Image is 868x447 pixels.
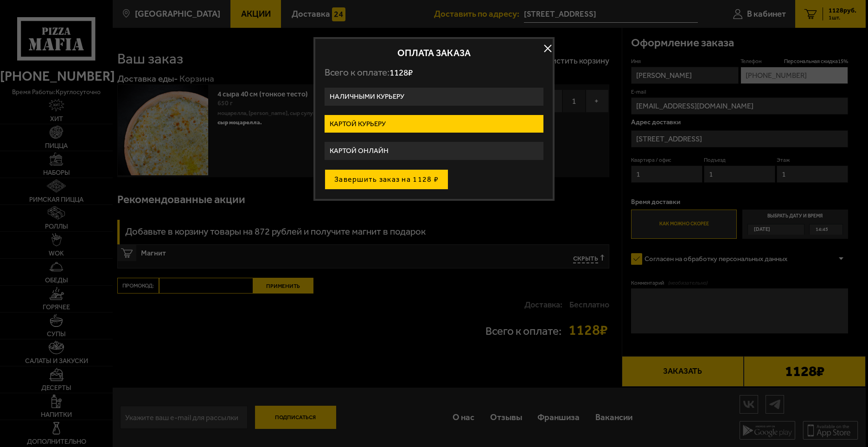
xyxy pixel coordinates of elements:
[389,67,413,78] span: 1128 ₽
[325,169,448,190] button: Завершить заказ на 1128 ₽
[325,142,543,160] label: Картой онлайн
[325,115,543,133] label: Картой курьеру
[325,88,543,106] label: Наличными курьеру
[325,48,543,57] h2: Оплата заказа
[325,67,543,78] p: Всего к оплате:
